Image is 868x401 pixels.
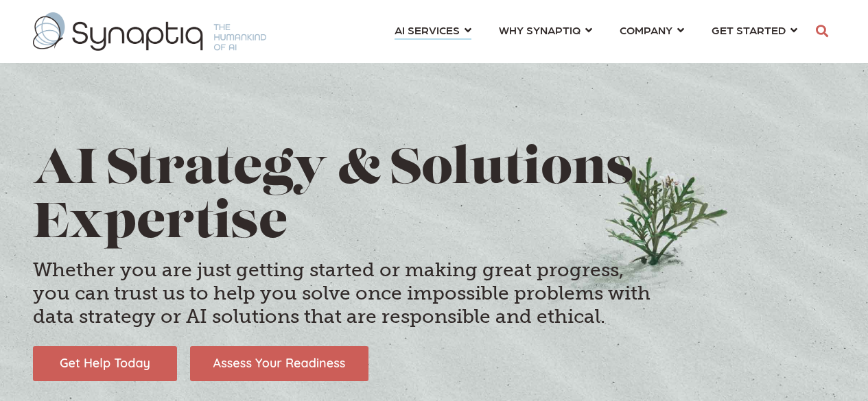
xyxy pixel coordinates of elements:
img: Get Help Today [33,346,177,381]
a: AI SERVICES [395,17,471,42]
h4: Whether you are just getting started or making great progress, you can trust us to help you solve... [33,258,650,328]
span: AI SERVICES [395,21,460,39]
img: synaptiq logo-1 [33,12,266,51]
a: COMPANY [620,17,684,42]
nav: menu [381,7,811,56]
img: Assess Your Readiness [190,346,368,381]
span: WHY SYNAPTIQ [499,21,580,39]
a: GET STARTED [712,17,797,42]
h1: AI Strategy & Solutions Expertise [33,144,836,252]
a: WHY SYNAPTIQ [499,17,592,42]
span: GET STARTED [712,21,786,39]
span: COMPANY [620,21,672,39]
